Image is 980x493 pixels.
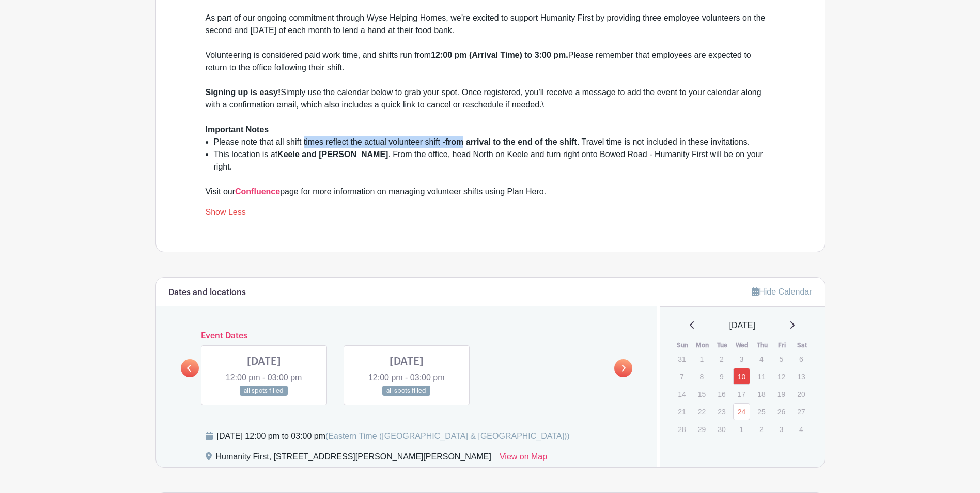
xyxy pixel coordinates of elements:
div: Simply use the calendar below to grab your spot. Once registered, you’ll receive a message to add... [206,86,775,136]
p: 21 [673,404,690,420]
strong: 12:00 pm (Arrival Time) to 3:00 pm. [431,51,568,59]
a: Show Less [206,208,246,221]
th: Thu [752,340,772,350]
div: Volunteering is considered paid work time, and shifts run from Please remember that employees are... [206,49,775,86]
div: [DATE] 12:00 pm to 03:00 pm [217,430,570,442]
p: 3 [773,421,790,437]
span: [DATE] [729,319,755,332]
a: 10 [733,368,750,385]
h6: Dates and locations [168,288,246,298]
a: Confluence [235,187,280,196]
div: Humanity First, [STREET_ADDRESS][PERSON_NAME][PERSON_NAME] [216,451,491,467]
p: 20 [792,386,810,402]
th: Tue [712,340,733,350]
p: 1 [733,421,750,437]
p: 11 [753,368,770,384]
h6: Event Dates [199,331,615,341]
p: 8 [693,368,710,384]
p: 9 [713,368,730,384]
p: 12 [773,368,790,384]
p: 4 [753,351,770,367]
p: 19 [773,386,790,402]
p: 14 [673,386,690,402]
p: 27 [792,404,810,420]
p: 7 [673,368,690,384]
p: 29 [693,421,710,437]
li: This location is at . From the office, head North on Keele and turn right onto Bowed Road - Human... [214,148,775,173]
th: Sat [792,340,812,350]
span: (Eastern Time ([GEOGRAPHIC_DATA] & [GEOGRAPHIC_DATA])) [325,432,570,440]
th: Wed [733,340,753,350]
p: 6 [792,351,810,367]
p: 17 [733,386,750,402]
th: Mon [693,340,713,350]
strong: Signing up is easy! [206,88,281,97]
p: 1 [693,351,710,367]
strong: from arrival to the end of the shift [445,137,577,146]
strong: Keele and [PERSON_NAME] [277,150,388,159]
p: 28 [673,421,690,437]
p: 22 [693,404,710,420]
p: 5 [773,351,790,367]
th: Sun [673,340,693,350]
p: 3 [733,351,750,367]
a: 24 [733,403,750,420]
strong: Important Notes [206,125,269,134]
p: 16 [713,386,730,402]
p: 26 [773,404,790,420]
a: View on Map [500,451,547,467]
p: 13 [792,368,810,384]
li: Please note that all shift times reflect the actual volunteer shift - . Travel time is not includ... [214,136,775,148]
p: 15 [693,386,710,402]
a: Hide Calendar [752,287,812,296]
p: 30 [713,421,730,437]
div: Visit our page for more information on managing volunteer shifts using Plan Hero. [206,186,775,198]
p: 23 [713,404,730,420]
p: 4 [792,421,810,437]
p: 2 [713,351,730,367]
p: 31 [673,351,690,367]
th: Fri [772,340,792,350]
p: 18 [753,386,770,402]
p: 25 [753,404,770,420]
p: 2 [753,421,770,437]
div: As part of our ongoing commitment through Wyse Helping Homes, we’re excited to support Humanity F... [206,12,775,49]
